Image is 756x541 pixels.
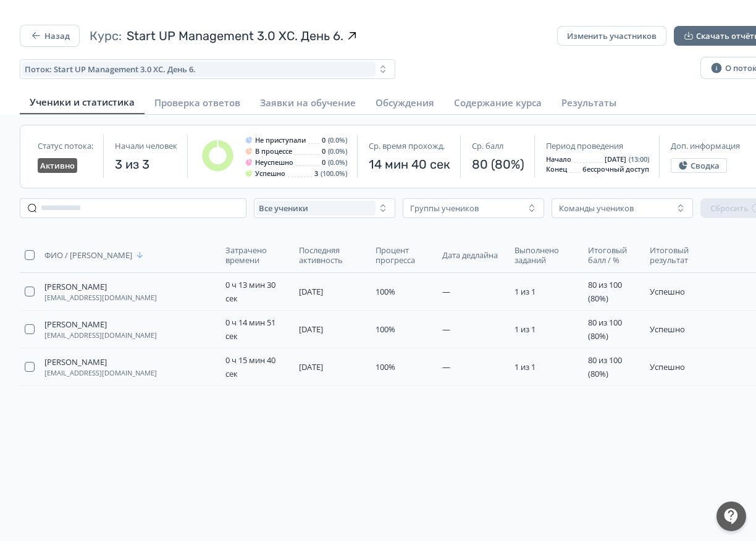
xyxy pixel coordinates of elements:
span: (0.0%) [328,159,347,166]
span: 80 из 100 (80%) [588,317,622,342]
span: Дата дедлайна [442,250,498,260]
span: Сводка [691,161,720,170]
div: Группы учеников [410,203,479,213]
span: 100% [376,286,395,297]
span: Активно [40,161,75,170]
span: [DATE] [299,286,323,297]
span: Проверка ответов [154,96,240,109]
button: Все ученики [254,198,395,218]
span: Успешно [650,324,685,335]
span: бессрочный доступ [582,166,649,173]
span: Период проведения [546,141,623,151]
span: 1 из 1 [514,286,535,297]
span: Содержание курса [454,96,542,109]
span: Статус потока: [38,141,93,151]
span: Не приступали [255,136,306,144]
span: 80 (80%) [472,156,524,173]
span: 1 из 1 [514,324,535,335]
button: Процент прогресса [376,243,433,267]
span: [DATE] [299,324,323,335]
span: 0 ч 14 мин 51 сек [225,317,275,342]
button: Затрачено времени [225,243,289,267]
span: Выполнено заданий [514,245,576,265]
span: [EMAIL_ADDRESS][DOMAIN_NAME] [44,332,157,339]
span: 1 из 1 [514,361,535,372]
button: Выполнено заданий [514,243,579,267]
span: [EMAIL_ADDRESS][DOMAIN_NAME] [44,294,157,301]
span: 0 [322,148,325,155]
span: Итоговый результат [650,245,726,265]
span: 100% [376,361,395,372]
span: Все ученики [259,203,308,213]
span: В процессе [255,148,292,155]
span: (13:00) [629,156,649,163]
span: [DATE] [299,361,323,372]
span: Start UP Management 3.0 XC. День 6. [127,27,343,44]
span: [DATE] [605,156,626,163]
span: 0 ч 13 мин 30 сек [225,279,275,304]
span: 0 ч 15 мин 40 сек [225,354,275,379]
span: Курс: [90,27,122,44]
span: Успешно [650,361,685,372]
button: ФИО / [PERSON_NAME] [44,248,147,262]
button: Дата дедлайна [442,248,500,262]
span: Поток: Start UP Management 3.0 XC. День 6. [25,64,196,74]
span: Последняя активность [299,245,363,265]
button: [PERSON_NAME][EMAIL_ADDRESS][DOMAIN_NAME] [44,282,157,301]
span: Конец [546,166,567,173]
span: [EMAIL_ADDRESS][DOMAIN_NAME] [44,369,157,377]
span: Затрачено времени [225,245,287,265]
button: Итоговый балл / % [588,243,640,267]
span: Доп. информация [671,141,740,151]
span: Начали человек [115,141,177,151]
div: Команды учеников [559,203,634,213]
span: Результаты [561,96,616,109]
button: Изменить участников [557,26,666,46]
span: — [442,361,450,372]
span: Неуспешно [255,159,293,166]
span: Ученики и статистика [30,96,135,108]
span: [PERSON_NAME] [44,357,107,367]
span: 14 мин 40 сек [369,156,450,173]
span: 80 из 100 (80%) [588,354,622,379]
span: [PERSON_NAME] [44,319,107,329]
button: Назад [20,25,80,47]
span: Успешно [255,170,285,177]
span: 0 [322,159,325,166]
button: Последняя активность [299,243,366,267]
span: 0 [322,136,325,144]
span: 80 из 100 (80%) [588,279,622,304]
span: Начало [546,156,571,163]
button: Сводка [671,158,727,173]
span: Процент прогресса [376,245,430,265]
span: Итоговый балл / % [588,245,637,265]
span: [PERSON_NAME] [44,282,107,291]
button: Команды учеников [552,198,693,218]
span: Успешно [650,286,685,297]
span: Обсуждения [376,96,434,109]
span: Ср. время прохожд. [369,141,445,151]
span: 3 [314,170,318,177]
button: [PERSON_NAME][EMAIL_ADDRESS][DOMAIN_NAME] [44,357,157,377]
button: Поток: Start UP Management 3.0 XC. День 6. [20,59,395,79]
span: (0.0%) [328,136,347,144]
span: — [442,324,450,335]
button: [PERSON_NAME][EMAIL_ADDRESS][DOMAIN_NAME] [44,319,157,339]
span: Ср. балл [472,141,503,151]
span: 3 из 3 [115,156,177,173]
span: (0.0%) [328,148,347,155]
span: — [442,286,450,297]
span: 100% [376,324,395,335]
span: ФИО / [PERSON_NAME] [44,250,132,260]
span: (100.0%) [321,170,347,177]
span: Заявки на обучение [260,96,356,109]
button: Группы учеников [403,198,544,218]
